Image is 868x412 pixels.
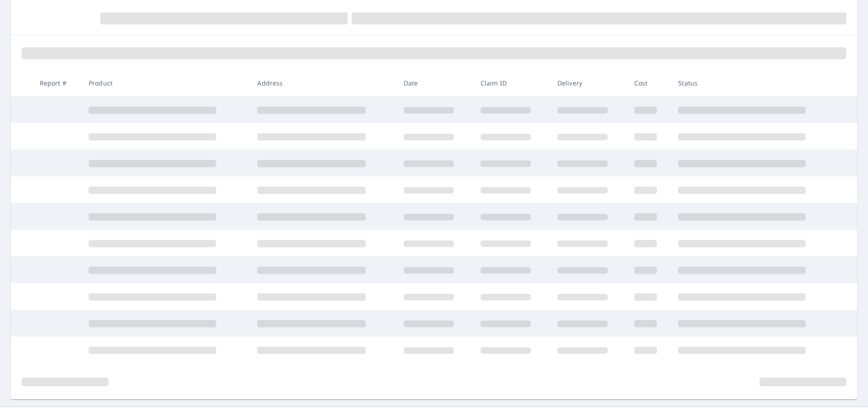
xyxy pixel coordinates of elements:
[671,70,840,96] th: Status
[33,70,81,96] th: Report #
[250,70,396,96] th: Address
[627,70,671,96] th: Cost
[550,70,627,96] th: Delivery
[81,70,250,96] th: Product
[396,70,473,96] th: Date
[473,70,550,96] th: Claim ID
